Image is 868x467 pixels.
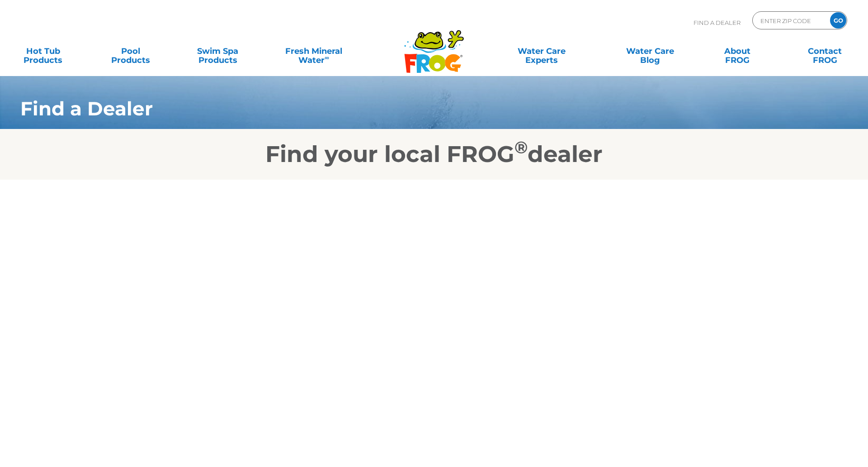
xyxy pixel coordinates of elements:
[271,42,356,60] a: Fresh MineralWater∞
[486,42,596,60] a: Water CareExperts
[7,141,861,168] h2: Find your local FROG dealer
[514,137,528,157] sup: ®
[693,11,741,34] p: Find A Dealer
[184,42,252,60] a: Swim SpaProducts
[703,42,771,60] a: AboutFROG
[830,12,846,29] input: GO
[96,42,164,60] a: PoolProducts
[20,98,776,119] h1: Find a Dealer
[791,42,859,60] a: ContactFROG
[325,54,329,61] sup: ∞
[399,18,469,73] img: Frog Products Logo
[616,42,684,60] a: Water CareBlog
[9,42,77,60] a: Hot TubProducts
